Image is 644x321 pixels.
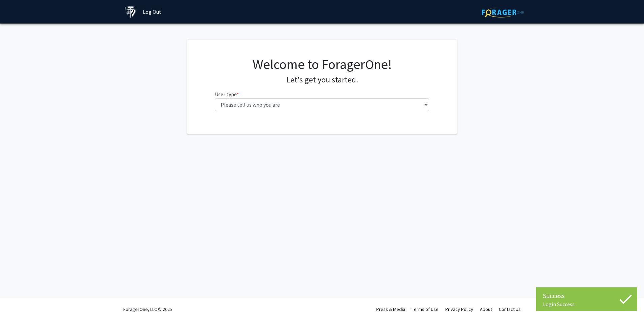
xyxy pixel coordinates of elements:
[376,306,405,312] a: Press & Media
[215,56,429,72] h1: Welcome to ForagerOne!
[125,6,137,18] img: Johns Hopkins University Logo
[445,306,473,312] a: Privacy Policy
[215,90,239,98] label: User type
[543,301,631,308] div: Login Success
[543,291,631,301] div: Success
[215,75,429,85] h4: Let's get you started.
[482,7,524,17] img: ForagerOne Logo
[412,306,439,312] a: Terms of Use
[123,297,172,321] div: ForagerOne, LLC © 2025
[480,306,492,312] a: About
[499,306,521,312] a: Contact Us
